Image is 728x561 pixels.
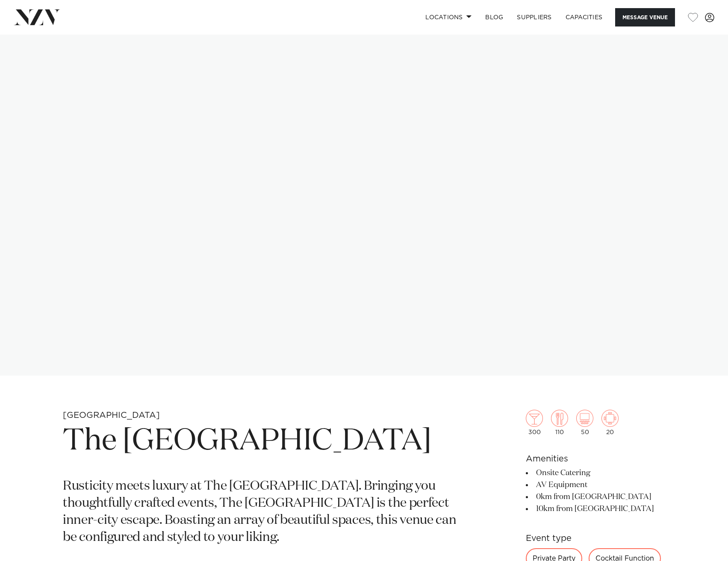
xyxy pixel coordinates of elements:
[63,411,160,420] small: [GEOGRAPHIC_DATA]
[526,410,543,435] div: 300
[601,410,619,427] img: meeting.png
[615,8,675,26] button: Message Venue
[526,452,665,465] h6: Amenities
[526,410,543,427] img: cocktail.png
[576,410,593,435] div: 50
[526,491,665,503] li: 0km from [GEOGRAPHIC_DATA]
[601,410,619,435] div: 20
[63,478,465,546] p: Rusticity meets luxury at The [GEOGRAPHIC_DATA]. Bringing you thoughtfully crafted events, The [G...
[14,9,60,25] img: nzv-logo.png
[478,8,510,26] a: BLOG
[576,410,593,427] img: theatre.png
[526,467,665,479] li: Onsite Catering
[526,479,665,491] li: AV Equipment
[559,8,610,26] a: Capacities
[510,8,558,26] a: SUPPLIERS
[551,410,568,435] div: 110
[526,532,665,545] h6: Event type
[63,422,465,461] h1: The [GEOGRAPHIC_DATA]
[419,8,478,26] a: Locations
[526,503,665,515] li: 10km from [GEOGRAPHIC_DATA]
[551,410,568,427] img: dining.png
